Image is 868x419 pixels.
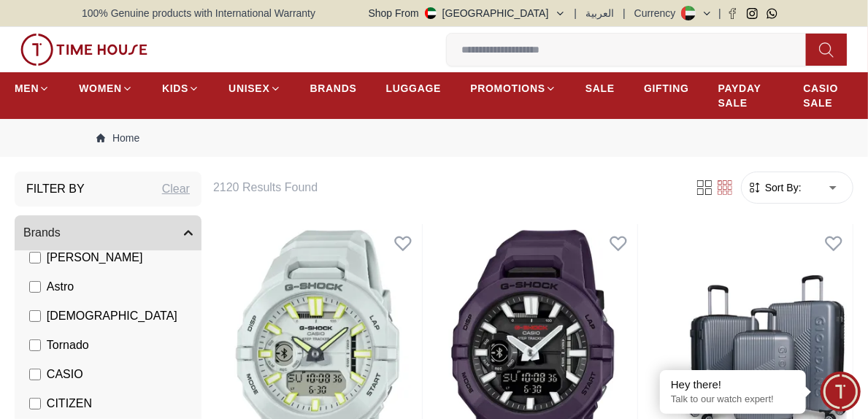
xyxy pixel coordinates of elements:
[213,179,677,196] h6: 2120 Results Found
[15,215,201,250] button: Brands
[23,224,61,242] span: Brands
[79,81,122,96] span: WOMEN
[585,75,615,101] a: SALE
[425,7,437,19] img: United Arab Emirates
[162,81,188,96] span: KIDS
[15,75,50,101] a: MEN
[47,307,177,325] span: [DEMOGRAPHIC_DATA]
[29,310,41,322] input: [DEMOGRAPHIC_DATA]
[575,6,577,20] span: |
[15,81,39,96] span: MEN
[718,6,721,20] span: |
[310,81,357,96] span: BRANDS
[671,393,795,406] p: Talk to our watch expert!
[803,75,853,116] a: CASIO SALE
[727,8,738,19] a: Facebook
[470,81,545,96] span: PROMOTIONS
[82,6,315,20] span: 100% Genuine products with International Warranty
[29,369,41,380] input: CASIO
[369,6,566,20] button: Shop From[GEOGRAPHIC_DATA]
[228,75,280,101] a: UNISEX
[803,81,853,110] span: CASIO SALE
[747,8,758,19] a: Instagram
[644,81,689,96] span: GIFTING
[47,249,143,266] span: [PERSON_NAME]
[386,75,442,101] a: LUGGAGE
[162,180,190,198] div: Clear
[29,339,41,351] input: Tornado
[310,75,357,101] a: BRANDS
[585,81,615,96] span: SALE
[47,337,89,354] span: Tornado
[47,395,92,412] span: CITIZEN
[718,81,775,110] span: PAYDAY SALE
[79,75,133,101] a: WOMEN
[82,119,786,157] nav: Breadcrumb
[821,372,861,412] div: Chat Widget
[20,34,147,66] img: ...
[47,366,83,383] span: CASIO
[29,252,41,264] input: [PERSON_NAME]
[762,180,802,195] span: Sort By:
[748,180,802,195] button: Sort By:
[29,281,41,293] input: Astro
[623,6,626,20] span: |
[47,278,74,296] span: Astro
[96,131,139,145] a: Home
[718,75,775,116] a: PAYDAY SALE
[767,8,777,19] a: Whatsapp
[228,81,269,96] span: UNISEX
[470,75,556,101] a: PROMOTIONS
[671,377,795,392] div: Hey there!
[386,81,442,96] span: LUGGAGE
[634,6,682,20] div: Currency
[29,398,41,410] input: CITIZEN
[162,75,199,101] a: KIDS
[644,75,689,101] a: GIFTING
[585,6,614,20] button: العربية
[26,180,85,198] h3: Filter By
